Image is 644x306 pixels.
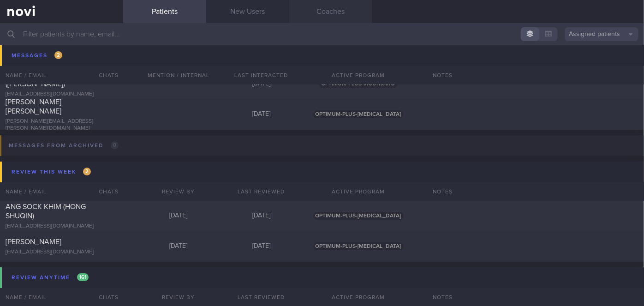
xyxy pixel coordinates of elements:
span: [PERSON_NAME] [PERSON_NAME] [6,98,61,115]
div: [DATE] [220,212,303,220]
div: Notes [428,182,644,201]
div: [PERSON_NAME][EMAIL_ADDRESS][PERSON_NAME][DOMAIN_NAME] [6,118,118,132]
div: [DATE] [220,80,303,88]
span: [PERSON_NAME] [6,238,61,246]
span: 161 [77,273,89,281]
span: OPTIMUM-PLUS-[MEDICAL_DATA] [313,212,404,220]
span: OPTIMUM-PLUS-[MEDICAL_DATA] [313,242,404,250]
span: 2 [83,168,91,175]
div: [DATE] [137,212,220,220]
span: ANG SOCK KHIM (HONG SHUQIN) [6,203,86,220]
button: Assigned patients [565,27,638,41]
div: [EMAIL_ADDRESS][DOMAIN_NAME] [6,223,118,230]
div: Review this week [9,166,93,178]
div: Active Program [303,182,414,201]
div: Last Reviewed [220,182,303,201]
div: Chats [86,182,123,201]
div: Review anytime [9,271,91,284]
div: [DATE] [220,110,303,119]
span: OPTIMUM-PLUS-[MEDICAL_DATA] [313,110,404,118]
div: [EMAIL_ADDRESS][DOMAIN_NAME] [6,249,118,256]
span: [PERSON_NAME] ([PERSON_NAME]) [6,71,65,88]
span: OPTIMUM-PLUS-MOUNJARO [319,80,398,88]
span: 0 [111,141,119,149]
div: Messages from Archived [6,139,121,152]
div: Review By [137,182,220,201]
div: [EMAIL_ADDRESS][DOMAIN_NAME] [6,91,118,98]
div: [DATE] [220,242,303,251]
div: [DATE] [137,242,220,251]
